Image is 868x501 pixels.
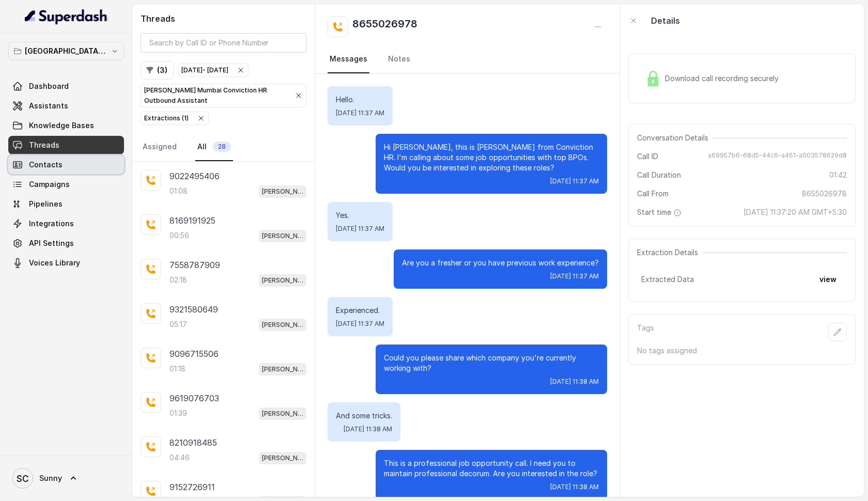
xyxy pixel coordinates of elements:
div: [DATE] - [DATE] [181,65,228,75]
p: 9096715506 [169,348,219,360]
p: [PERSON_NAME] Mumbai Conviction HR Outbound Assistant [262,409,303,419]
span: Start time [637,207,684,217]
p: Could you please share which company you're currently working with? [384,353,599,373]
a: Threads [8,136,124,154]
nav: Tabs [141,133,306,161]
h2: 8655026978 [352,17,417,37]
p: Hi [PERSON_NAME], this is [PERSON_NAME] from Conviction HR. I'm calling about some job opportunit... [384,142,599,173]
span: [DATE] 11:37:20 AM GMT+5:30 [743,207,847,217]
p: 8210918485 [169,436,217,449]
button: [PERSON_NAME] Mumbai Conviction HR Outbound Assistant [141,84,306,107]
span: [DATE] 11:37 AM [336,225,384,233]
p: Tags [637,323,654,341]
span: Threads [29,140,59,150]
p: 00:56 [169,230,189,241]
span: Sunny [39,473,62,483]
span: [DATE] 11:38 AM [344,425,392,433]
p: 01:08 [169,186,188,196]
p: 9619076703 [169,392,219,404]
span: [DATE] 11:37 AM [336,320,384,328]
button: (3) [141,61,174,80]
p: 9022495406 [169,170,220,182]
span: API Settings [29,238,74,248]
p: [PERSON_NAME] Mumbai Conviction HR Outbound Assistant [262,320,303,330]
p: 8169191925 [169,214,215,227]
a: Pipelines [8,195,124,213]
p: 9321580649 [169,303,218,316]
span: Call ID [637,151,658,162]
p: [PERSON_NAME] Mumbai Conviction HR Outbound Assistant [144,85,286,106]
p: Details [651,14,680,27]
button: [DATE]- [DATE] [178,64,249,77]
img: light.svg [25,8,108,25]
span: Extracted Data [641,274,694,285]
a: Contacts [8,155,124,174]
p: 01:18 [169,364,185,374]
a: Integrations [8,214,124,233]
a: Notes [386,45,412,73]
span: Contacts [29,160,63,170]
p: [PERSON_NAME] Mumbai Conviction HR Outbound Assistant [262,275,303,286]
p: [PERSON_NAME] Mumbai Conviction HR Outbound Assistant [262,231,303,241]
a: Dashboard [8,77,124,96]
span: Dashboard [29,81,69,91]
nav: Tabs [328,45,607,73]
a: Messages [328,45,369,73]
span: Call Duration [637,170,681,180]
span: Knowledge Bases [29,120,94,131]
a: Assistants [8,97,124,115]
p: 7558787909 [169,259,220,271]
h2: Threads [141,12,306,25]
span: Integrations [29,218,74,229]
p: This is a professional job opportunity call. I need you to maintain professional decorum. Are you... [384,458,599,479]
p: Hello. [336,95,384,105]
a: Voices Library [8,254,124,272]
p: Experienced. [336,305,384,316]
span: 8655026978 [802,189,847,199]
p: 05:17 [169,319,187,330]
input: Search by Call ID or Phone Number [141,33,306,53]
a: Sunny [8,464,124,493]
span: Call From [637,189,669,199]
a: All28 [195,133,233,161]
p: [PERSON_NAME] Mumbai Conviction HR Outbound Assistant [262,186,303,197]
button: Extractions (1) [141,112,209,125]
button: [GEOGRAPHIC_DATA] - [GEOGRAPHIC_DATA] - [GEOGRAPHIC_DATA] [8,42,124,60]
span: Assistants [29,101,68,111]
span: Conversation Details [637,133,712,143]
span: 01:42 [829,170,847,180]
span: 28 [213,142,231,152]
span: a69957b6-68d5-44c6-a461-a003578629d8 [708,151,847,162]
p: 01:39 [169,408,187,418]
span: Download call recording securely [665,73,783,84]
p: 02:18 [169,275,187,285]
p: 9152726911 [169,481,215,493]
a: API Settings [8,234,124,253]
span: Extraction Details [637,247,702,258]
p: [PERSON_NAME] Mumbai Conviction HR Outbound Assistant [262,453,303,463]
text: SC [17,473,29,484]
p: No tags assigned [637,346,847,356]
p: 04:46 [169,452,190,463]
p: Yes. [336,210,384,221]
span: [DATE] 11:38 AM [550,483,599,491]
p: [PERSON_NAME] Mumbai Conviction HR Outbound Assistant [262,364,303,374]
a: Campaigns [8,175,124,194]
span: Pipelines [29,199,63,209]
button: view [813,270,843,289]
span: [DATE] 11:38 AM [550,378,599,386]
span: Campaigns [29,179,70,190]
span: [DATE] 11:37 AM [550,272,599,280]
img: Lock Icon [645,71,661,86]
p: [GEOGRAPHIC_DATA] - [GEOGRAPHIC_DATA] - [GEOGRAPHIC_DATA] [25,45,107,57]
a: Assigned [141,133,179,161]
a: Knowledge Bases [8,116,124,135]
span: [DATE] 11:37 AM [336,109,384,117]
div: Extractions ( 1 ) [144,113,189,123]
span: [DATE] 11:37 AM [550,177,599,185]
p: And some tricks. [336,411,392,421]
span: Voices Library [29,258,80,268]
p: Are you a fresher or you have previous work experience? [402,258,599,268]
